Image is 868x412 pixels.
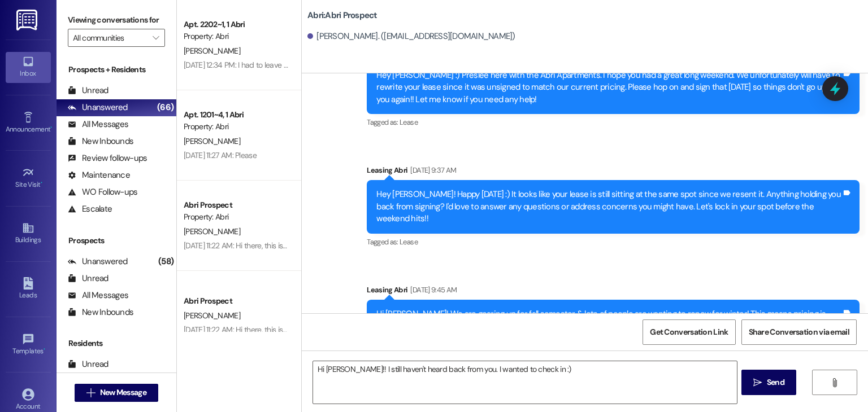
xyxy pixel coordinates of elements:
[749,326,849,338] span: Share Conversation via email
[100,387,146,398] span: New Message
[68,203,112,215] div: Escalate
[407,164,456,176] div: [DATE] 9:37 AM
[50,124,52,132] span: •
[184,295,288,307] div: Abri Prospect
[376,69,841,106] div: Hey [PERSON_NAME] :) Preslee here with the Abri Apartments. I hope you had a great long weekend. ...
[376,308,841,332] div: Hi [PERSON_NAME]! We are gearing up for fall semester & lots of people are wanting to renew for w...
[184,150,257,160] div: [DATE] 11:27 AM: Please
[57,64,176,76] div: Prospects + Residents
[68,169,130,181] div: Maintenance
[184,211,288,223] div: Property: Abri
[741,319,857,345] button: Share Conversation via email
[68,273,108,284] div: Unread
[184,226,240,236] span: [PERSON_NAME]
[184,121,288,133] div: Property: Abri
[57,338,176,349] div: Residents
[650,326,728,338] span: Get Conversation Link
[6,218,51,249] a: Buildings
[830,378,839,387] i: 
[68,306,133,318] div: New Inbounds
[6,52,51,82] a: Inbox
[407,284,457,296] div: [DATE] 9:45 AM
[68,290,128,301] div: All Messages
[313,361,736,404] textarea: Hi [PERSON_NAME]!! I still haven't heard back from you. I wanted to check in :)
[367,114,860,130] div: Tagged as:
[184,19,288,30] div: Apt. 2202~1, 1 Abri
[367,164,860,180] div: Leasing Abri
[400,237,418,247] span: Lease
[184,240,798,251] div: [DATE] 11:22 AM: Hi there, this is [PERSON_NAME], I was set to check in early [DATE] and no one i...
[767,376,784,388] span: Send
[75,384,158,402] button: New Message
[68,102,128,113] div: Unanswered
[376,189,841,225] div: Hey [PERSON_NAME]! Happy [DATE] :) It looks like your lease is still sitting at the same spot sin...
[68,119,128,130] div: All Messages
[41,179,42,187] span: •
[307,10,377,21] b: Abri: Abri Prospect
[68,358,108,370] div: Unread
[57,235,176,247] div: Prospects
[741,370,796,395] button: Send
[154,99,176,116] div: (66)
[68,85,108,97] div: Unread
[16,10,40,30] img: ResiDesk Logo
[86,388,95,397] i: 
[68,186,137,198] div: WO Follow-ups
[68,256,128,268] div: Unanswered
[44,345,45,353] span: •
[184,46,240,56] span: [PERSON_NAME]
[73,29,147,47] input: All communities
[367,234,860,250] div: Tagged as:
[753,378,762,387] i: 
[184,199,288,211] div: Abri Prospect
[184,30,288,42] div: Property: Abri
[68,152,147,164] div: Review follow-ups
[367,284,860,300] div: Leasing Abri
[6,163,51,194] a: Site Visit •
[307,30,515,42] div: [PERSON_NAME]. ([EMAIL_ADDRESS][DOMAIN_NAME])
[68,11,165,29] label: Viewing conversations for
[153,33,159,42] i: 
[400,117,418,127] span: Lease
[155,253,176,270] div: (58)
[184,310,240,321] span: [PERSON_NAME]
[643,319,735,345] button: Get Conversation Link
[6,274,51,304] a: Leads
[184,109,288,121] div: Apt. 1201~4, 1 Abri
[6,330,51,360] a: Templates •
[68,135,133,147] div: New Inbounds
[184,136,240,146] span: [PERSON_NAME]
[184,60,805,70] div: [DATE] 12:34 PM: I had to leave for work but everything's moved out and it's clean I was wanting ...
[184,325,798,335] div: [DATE] 11:22 AM: Hi there, this is [PERSON_NAME], I was set to check in early [DATE] and no one i...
